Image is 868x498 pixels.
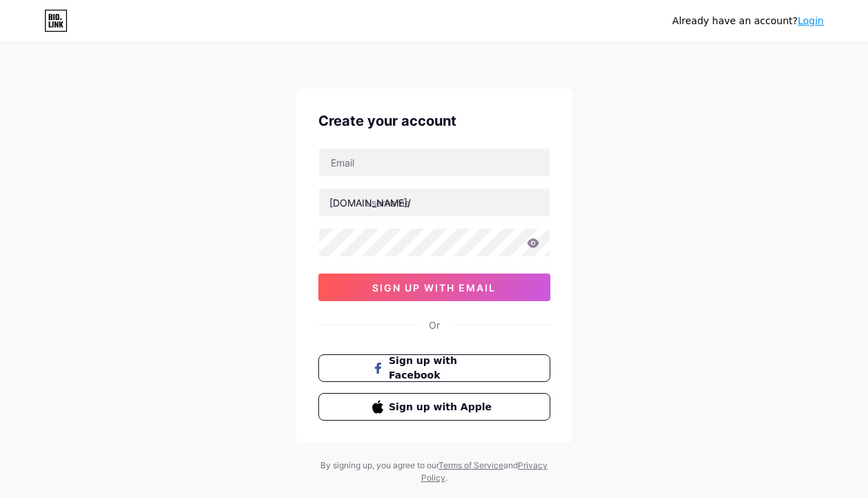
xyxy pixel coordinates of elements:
[372,282,496,294] span: sign up with email
[389,354,496,383] span: Sign up with Facebook
[798,15,824,26] a: Login
[319,189,550,216] input: username
[318,111,550,131] div: Create your account
[438,460,503,470] a: Terms of Service
[318,393,550,421] button: Sign up with Apple
[429,318,440,332] div: Or
[319,149,550,176] input: Email
[329,195,411,210] div: [DOMAIN_NAME]/
[673,14,824,28] div: Already have an account?
[317,459,552,484] div: By signing up, you agree to our and .
[318,354,550,382] button: Sign up with Facebook
[318,274,550,301] button: sign up with email
[389,400,496,414] span: Sign up with Apple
